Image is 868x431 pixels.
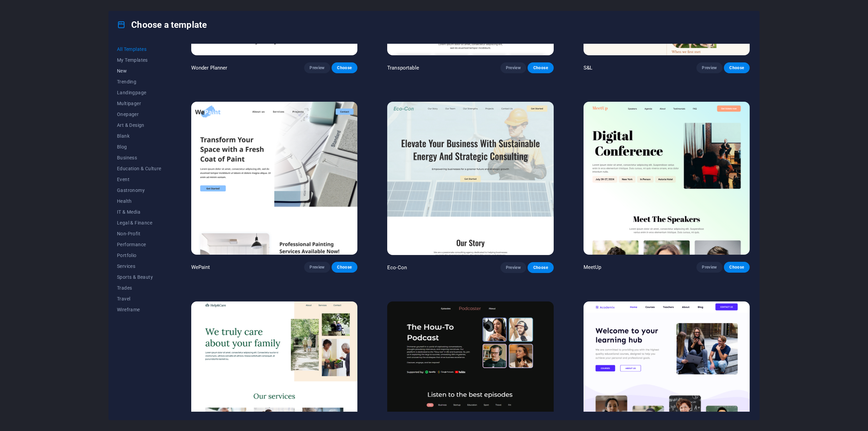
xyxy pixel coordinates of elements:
[117,261,161,272] button: Services
[117,263,161,269] span: Services
[117,253,161,258] span: Portfolio
[117,131,161,141] button: Blank
[387,64,419,71] p: Transportable
[337,265,352,270] span: Choose
[117,122,161,128] span: Art & Design
[117,46,161,52] span: All Templates
[117,152,161,163] button: Business
[117,76,161,87] button: Trending
[337,65,352,71] span: Choose
[117,250,161,261] button: Portfolio
[117,98,161,109] button: Multipager
[702,65,717,71] span: Preview
[696,262,722,273] button: Preview
[117,141,161,152] button: Blog
[304,262,330,273] button: Preview
[533,65,548,71] span: Choose
[117,228,161,239] button: Non-Profit
[310,265,324,270] span: Preview
[387,102,553,255] img: Eco-Con
[117,217,161,228] button: Legal & Finance
[117,282,161,293] button: Trades
[500,62,526,73] button: Preview
[117,44,161,55] button: All Templates
[500,262,526,273] button: Preview
[117,307,161,312] span: Wireframe
[117,296,161,301] span: Travel
[696,62,722,73] button: Preview
[724,262,750,273] button: Choose
[117,185,161,196] button: Gastronomy
[729,265,744,270] span: Choose
[584,264,601,271] p: MeetUp
[117,239,161,250] button: Performance
[117,174,161,185] button: Event
[117,163,161,174] button: Education & Culture
[117,87,161,98] button: Landingpage
[191,64,228,71] p: Wonder Planner
[506,265,521,270] span: Preview
[117,79,161,84] span: Trending
[506,65,521,71] span: Preview
[117,272,161,282] button: Sports & Beauty
[117,155,161,160] span: Business
[533,265,548,270] span: Choose
[332,62,357,73] button: Choose
[117,68,161,74] span: New
[117,112,161,117] span: Onepager
[584,64,592,71] p: S&L
[584,102,750,255] img: MeetUp
[117,90,161,95] span: Landingpage
[117,55,161,65] button: My Templates
[117,65,161,76] button: New
[528,62,553,73] button: Choose
[117,109,161,120] button: Onepager
[332,262,357,273] button: Choose
[117,285,161,291] span: Trades
[310,65,324,71] span: Preview
[117,166,161,171] span: Education & Culture
[117,242,161,247] span: Performance
[117,304,161,315] button: Wireframe
[117,144,161,150] span: Blog
[117,207,161,217] button: IT & Media
[117,133,161,139] span: Blank
[117,196,161,207] button: Health
[729,65,744,71] span: Choose
[191,102,357,255] img: WePaint
[304,62,330,73] button: Preview
[117,101,161,106] span: Multipager
[117,220,161,226] span: Legal & Finance
[117,274,161,280] span: Sports & Beauty
[528,262,553,273] button: Choose
[117,19,207,30] h4: Choose a template
[387,264,407,271] p: Eco-Con
[117,209,161,215] span: IT & Media
[724,62,750,73] button: Choose
[117,120,161,131] button: Art & Design
[702,265,717,270] span: Preview
[117,177,161,182] span: Event
[117,231,161,236] span: Non-Profit
[191,264,210,271] p: WePaint
[117,57,161,63] span: My Templates
[117,198,161,204] span: Health
[117,293,161,304] button: Travel
[117,188,161,193] span: Gastronomy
